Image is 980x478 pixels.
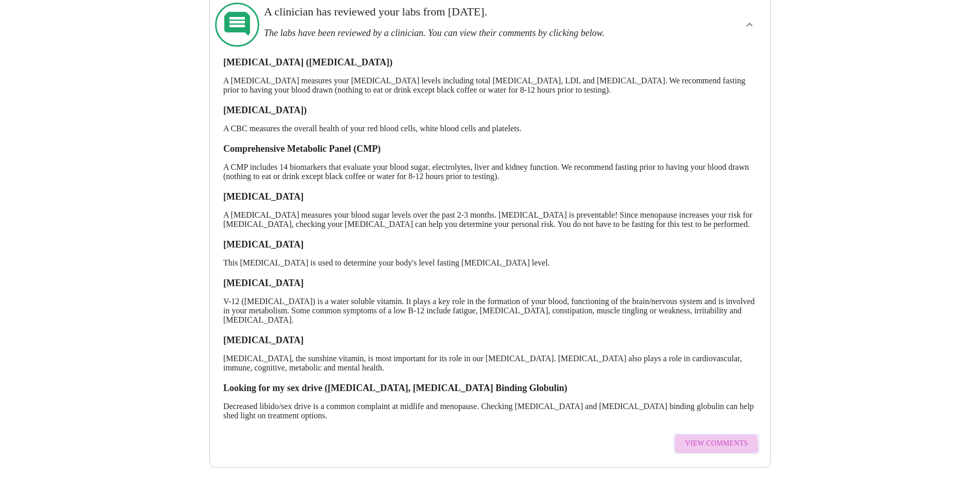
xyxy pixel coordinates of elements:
p: A CMP includes 14 biomarkers that evaluate your blood sugar, electrolytes, liver and kidney funct... [223,163,757,181]
h3: A clinician has reviewed your labs from [DATE]. [264,5,662,19]
p: A [MEDICAL_DATA] measures your blood sugar levels over the past 2-3 months. [MEDICAL_DATA] is pre... [223,210,757,229]
h3: Looking for my sex drive ([MEDICAL_DATA], [MEDICAL_DATA] Binding Globulin) [223,383,757,394]
button: View Comments [674,434,759,454]
p: A [MEDICAL_DATA] measures your [MEDICAL_DATA] levels including total [MEDICAL_DATA], LDL and [MED... [223,76,757,95]
p: This [MEDICAL_DATA] is used to determine your body's level fasting [MEDICAL_DATA] level. [223,258,757,268]
h3: [MEDICAL_DATA] [223,191,757,202]
p: A CBC measures the overall health of your red blood cells, white blood cells and platelets. [223,124,757,133]
a: View Comments [671,429,762,459]
h3: The labs have been reviewed by a clinician. You can view their comments by clicking below. [264,28,662,39]
h3: [MEDICAL_DATA] ([MEDICAL_DATA]) [223,57,757,68]
h3: [MEDICAL_DATA] [223,239,757,250]
p: Decreased libido/sex drive is a common complaint at midlife and menopause. Checking [MEDICAL_DATA... [223,402,757,420]
h3: [MEDICAL_DATA]) [223,105,757,116]
button: show more [737,12,762,37]
h3: [MEDICAL_DATA] [223,335,757,346]
p: [MEDICAL_DATA], the sunshine vitamin, is most important for its role in our [MEDICAL_DATA]. [MEDI... [223,354,757,373]
span: View Comments [685,437,748,450]
h3: [MEDICAL_DATA] [223,278,757,289]
h3: Comprehensive Metabolic Panel (CMP) [223,144,757,154]
p: V-12 ([MEDICAL_DATA]) is a water soluble vitamin. It plays a key role in the formation of your bl... [223,297,757,325]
